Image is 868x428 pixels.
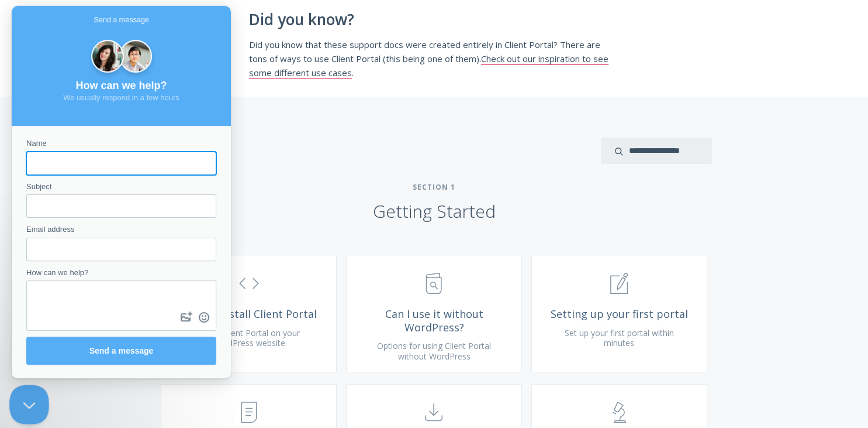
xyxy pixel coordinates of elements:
a: How to install Client Portal Install Client Portal on your WordPress website [161,255,337,372]
a: Can I use it without WordPress? Options for using Client Portal without WordPress [346,255,522,372]
span: Subject [15,176,40,185]
span: Set up your first portal within minutes [565,327,674,349]
h2: Did you know? [249,11,620,29]
span: Options for using Client Portal without WordPress [377,340,491,362]
span: Send a message [82,8,137,20]
iframe: Help Scout Beacon - Close [9,385,49,424]
form: Contact form [15,132,205,359]
p: Did you know that these support docs were created entirely in Client Portal? There are tons of wa... [249,37,620,80]
button: Emoji Picker [184,302,201,321]
span: Setting up your first portal [549,307,689,321]
span: How can we help? [64,74,155,85]
span: Install Client Portal on your WordPress website [198,327,300,349]
span: Email address [15,219,63,228]
span: We usually respond in a few hours [51,87,167,96]
span: How to install Client Portal [179,307,319,321]
button: Send a message [15,331,205,359]
span: Send a message [78,340,142,350]
span: Name [15,133,35,142]
input: search input [601,138,712,164]
button: Attach a file [166,302,184,321]
span: How can we help? [15,262,77,271]
a: Setting up your first portal Set up your first portal within minutes [531,255,707,372]
iframe: Help Scout Beacon - Live Chat, Contact Form, and Knowledge Base [12,6,231,378]
span: Can I use it without WordPress? [364,307,504,334]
